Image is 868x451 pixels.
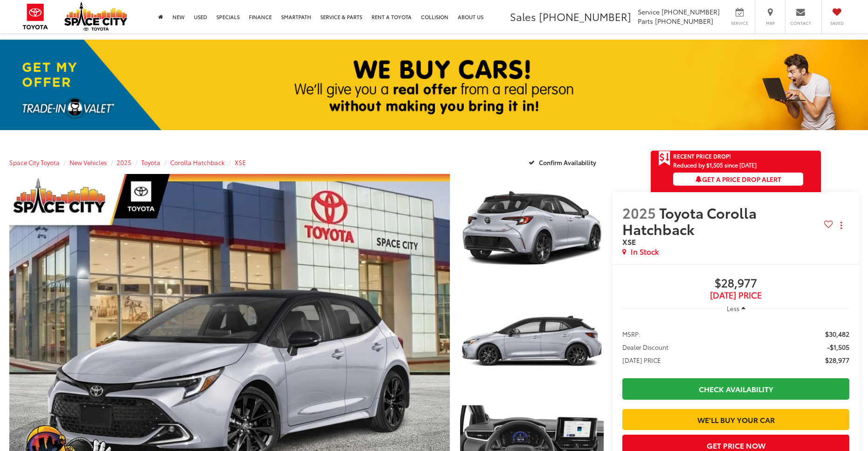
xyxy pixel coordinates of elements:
a: Toyota [141,158,160,167]
a: XSE [234,158,246,167]
span: Recent Price Drop! [673,152,731,160]
a: Expand Photo 2 [460,287,604,395]
span: -$1,505 [827,342,849,352]
span: Dealer Discount [622,342,668,352]
span: [PHONE_NUMBER] [539,9,631,24]
span: Confirm Availability [539,158,596,167]
span: [PHONE_NUMBER] [661,7,720,16]
span: Get a Price Drop Alert [696,174,781,184]
span: Parts [638,16,653,26]
span: $28,977 [622,277,849,291]
span: $30,482 [825,329,849,339]
span: 2025 [622,202,656,222]
span: In Stock [631,246,659,257]
a: Expand Photo 1 [460,174,604,282]
span: $28,977 [825,355,849,365]
img: 2025 Toyota Corolla Hatchback XSE [459,173,605,283]
a: We'll Buy Your Car [622,409,849,430]
span: Sales [510,9,536,24]
a: New Vehicles [69,158,107,167]
span: Service [729,20,750,26]
span: Contact [790,20,811,26]
a: Check Availability [622,378,849,399]
img: Space City Toyota [64,2,127,31]
span: Toyota Corolla Hatchback [622,202,757,239]
button: Confirm Availability [524,154,604,170]
a: 2025 [117,158,131,167]
span: [PHONE_NUMBER] [655,16,713,26]
img: 2025 Toyota Corolla Hatchback XSE [459,286,605,396]
a: Get Price Drop Alert Recent Price Drop! [651,151,821,162]
a: Space City Toyota [9,158,60,167]
span: [DATE] Price [622,291,849,300]
button: Less [722,300,750,317]
span: Service [638,7,660,16]
span: Reduced by $1,505 since [DATE] [673,162,803,168]
span: [DATE] PRICE [622,355,661,365]
span: XSE [622,236,636,247]
button: Actions [833,217,849,234]
span: Map [760,20,780,26]
span: Get Price Drop Alert [658,151,670,167]
span: dropdown dots [840,222,842,229]
span: Saved [827,20,847,26]
span: Less [727,304,739,312]
span: MSRP: [622,329,641,339]
a: Corolla Hatchback [170,158,225,167]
